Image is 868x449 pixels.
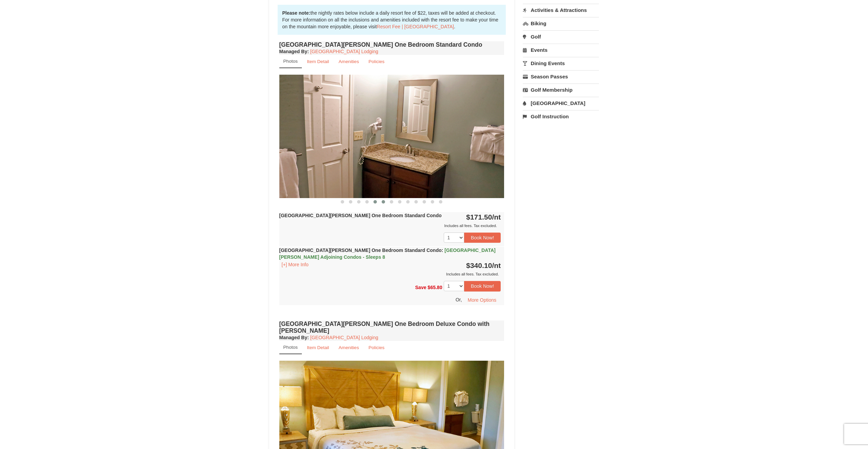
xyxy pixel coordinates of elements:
a: Golf Membership [523,84,599,96]
a: [GEOGRAPHIC_DATA] [523,97,599,109]
h4: [GEOGRAPHIC_DATA][PERSON_NAME] One Bedroom Deluxe Condo with [PERSON_NAME] [279,320,504,334]
a: Golf Instruction [523,110,599,123]
a: Policies [364,341,389,354]
img: 18876286-192-1d41a47c.jpg [279,75,504,198]
div: Includes all fees. Tax excluded. [279,271,501,278]
small: Photos [283,345,298,350]
a: Events [523,44,599,56]
button: Book Now! [464,281,501,291]
strong: [GEOGRAPHIC_DATA][PERSON_NAME] One Bedroom Standard Condo [279,213,442,218]
a: Policies [364,55,389,68]
strong: : [279,49,309,54]
a: Biking [523,17,599,30]
a: Activities & Attractions [523,4,599,16]
small: Amenities [339,59,359,64]
a: Golf [523,30,599,43]
a: Amenities [334,55,364,68]
small: Policies [368,59,384,64]
strong: : [279,335,309,340]
span: Or, [456,297,462,302]
small: Item Detail [307,59,329,64]
button: More Options [463,295,501,305]
strong: [GEOGRAPHIC_DATA][PERSON_NAME] One Bedroom Standard Condo [279,248,496,260]
div: Includes all fees. Tax excluded. [279,222,501,229]
a: [GEOGRAPHIC_DATA] Lodging [310,335,378,340]
small: Item Detail [307,345,329,350]
a: [GEOGRAPHIC_DATA] Lodging [310,49,378,54]
small: Photos [283,59,298,64]
span: $340.10 [466,261,492,269]
a: Amenities [334,341,364,354]
a: Photos [279,55,302,68]
span: Managed By [279,49,307,54]
small: Policies [368,345,384,350]
span: $65.80 [428,285,442,290]
h4: [GEOGRAPHIC_DATA][PERSON_NAME] One Bedroom Standard Condo [279,41,504,48]
strong: Please note: [282,10,310,16]
span: Managed By [279,335,307,340]
span: /nt [492,213,501,221]
span: /nt [492,261,501,269]
a: Resort Fee | [GEOGRAPHIC_DATA] [377,24,454,29]
span: Save [415,285,426,290]
div: the nightly rates below include a daily resort fee of $22, taxes will be added at checkout. For m... [278,5,506,35]
a: Dining Events [523,57,599,70]
a: Item Detail [303,55,334,68]
small: Amenities [339,345,359,350]
span: : [442,248,443,253]
a: Season Passes [523,70,599,83]
a: Photos [279,341,302,354]
button: [+] More Info [279,261,311,268]
strong: $171.50 [466,213,501,221]
a: Item Detail [303,341,334,354]
button: Book Now! [464,233,501,243]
